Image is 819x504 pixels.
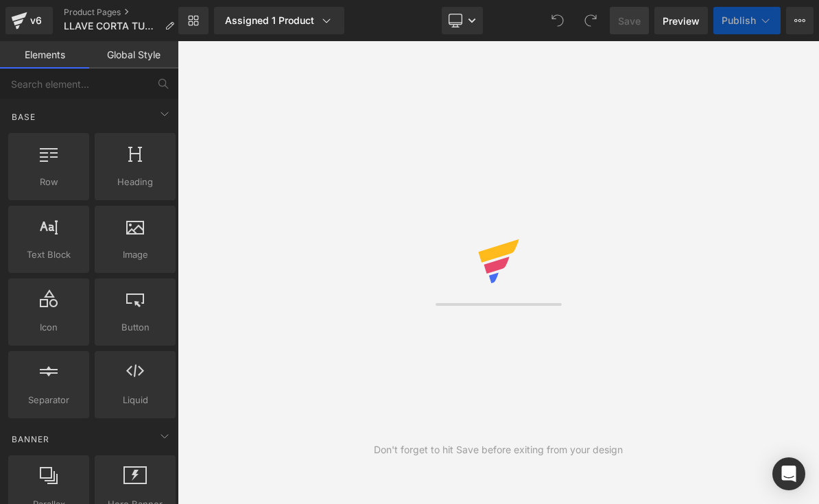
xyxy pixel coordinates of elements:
[99,248,171,262] span: Image
[772,457,805,490] div: Open Intercom Messenger
[27,12,45,29] div: v6
[544,7,571,34] button: Undo
[12,320,85,335] span: Icon
[12,248,85,262] span: Text Block
[722,15,756,26] span: Publish
[99,393,171,407] span: Liquid
[786,7,814,34] button: More
[374,442,623,457] div: Don't forget to hit Save before exiting from your design
[64,21,159,32] span: LLAVE CORTA TUBOS
[713,7,781,34] button: Publish
[10,110,37,123] span: Base
[225,14,333,27] div: Assigned 1 Product
[618,14,641,28] span: Save
[99,175,171,189] span: Heading
[99,320,171,335] span: Button
[577,7,604,34] button: Redo
[64,7,185,18] a: Product Pages
[663,14,700,28] span: Preview
[178,7,209,34] a: New Library
[5,7,53,34] a: v6
[89,41,178,69] a: Global Style
[654,7,708,34] a: Preview
[10,433,51,446] span: Banner
[12,175,85,189] span: Row
[12,393,85,407] span: Separator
